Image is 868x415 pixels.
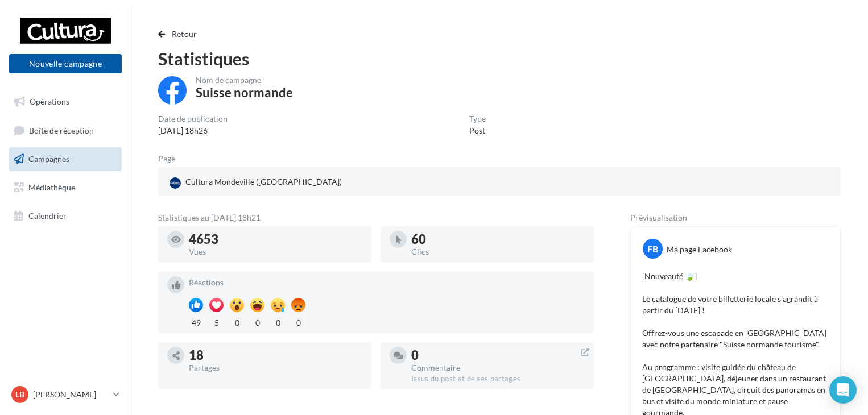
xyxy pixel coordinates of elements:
div: 0 [271,315,285,329]
div: Post [469,125,486,136]
div: Type [469,115,486,123]
div: Issus du post et de ses partages [411,374,585,384]
div: 0 [291,315,305,329]
div: Suisse normande [196,86,293,99]
span: Médiathèque [28,182,75,192]
span: Campagnes [28,154,69,164]
a: Campagnes [7,147,124,171]
span: LB [15,389,24,400]
div: Clics [411,248,585,256]
div: Partages [189,364,362,372]
span: Opérations [30,97,69,106]
div: [DATE] 18h26 [158,125,228,136]
div: 4653 [189,233,362,246]
a: Calendrier [7,204,124,228]
button: Nouvelle campagne [9,54,122,73]
div: Statistiques [158,50,841,67]
div: Ma page Facebook [667,244,732,255]
button: Retour [158,27,202,41]
span: Retour [172,29,197,39]
div: Nom de campagne [196,76,293,84]
div: Vues [189,248,362,256]
a: LB [PERSON_NAME] [9,384,122,405]
span: Boîte de réception [29,125,94,135]
a: Opérations [7,90,124,114]
div: 49 [189,315,203,329]
div: Cultura Mondeville ([GEOGRAPHIC_DATA]) [167,174,344,191]
div: 0 [411,349,585,362]
div: 18 [189,349,362,362]
div: FB [643,239,663,259]
div: Prévisualisation [630,214,841,222]
a: Boîte de réception [7,118,124,143]
div: Réactions [189,279,585,287]
div: Page [158,155,184,163]
div: Open Intercom Messenger [829,376,857,404]
a: Cultura Mondeville ([GEOGRAPHIC_DATA]) [167,174,388,191]
div: Statistiques au [DATE] 18h21 [158,214,594,222]
div: 5 [209,315,224,329]
div: Commentaire [411,364,585,372]
p: [PERSON_NAME] [33,389,109,400]
div: 60 [411,233,585,246]
div: 0 [250,315,264,329]
a: Médiathèque [7,176,124,200]
span: Calendrier [28,210,67,220]
div: 0 [230,315,244,329]
div: Date de publication [158,115,228,123]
